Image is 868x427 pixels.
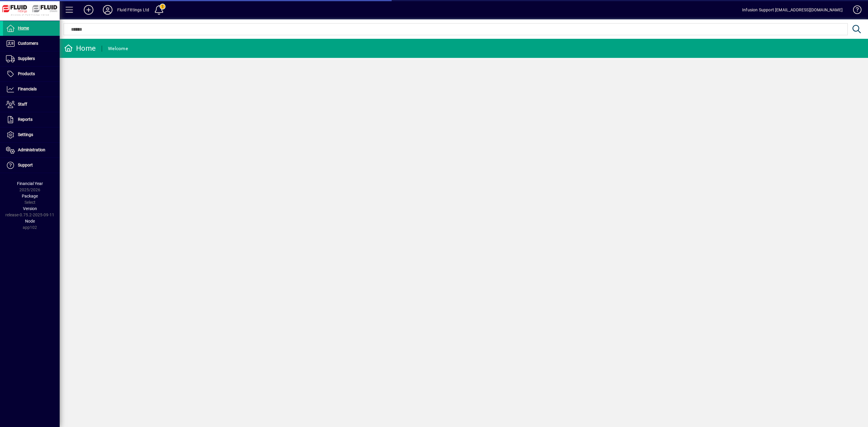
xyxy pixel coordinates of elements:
[17,181,43,186] span: Financial Year
[18,132,33,137] span: Settings
[23,206,37,211] span: Version
[3,127,60,142] a: Settings
[3,36,60,51] a: Customers
[3,51,60,66] a: Suppliers
[18,26,29,30] span: Home
[18,71,35,76] span: Products
[3,97,60,112] a: Staff
[18,163,33,167] span: Support
[79,4,98,15] button: Add
[117,5,149,15] div: Fluid Fittings Ltd
[3,143,60,158] a: Administration
[3,82,60,97] a: Financials
[18,87,37,91] span: Financials
[849,1,861,21] a: Knowledge Base
[64,44,96,53] div: Home
[3,112,60,127] a: Reports
[25,219,35,223] span: Node
[18,56,35,61] span: Suppliers
[108,44,128,53] div: Welcome
[18,102,27,107] span: Staff
[18,41,38,46] span: Customers
[742,5,843,15] div: Infusion Support [EMAIL_ADDRESS][DOMAIN_NAME]
[22,194,38,198] span: Package
[18,147,45,152] span: Administration
[98,4,117,15] button: Profile
[3,158,60,173] a: Support
[18,117,33,122] span: Reports
[3,67,60,81] a: Products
